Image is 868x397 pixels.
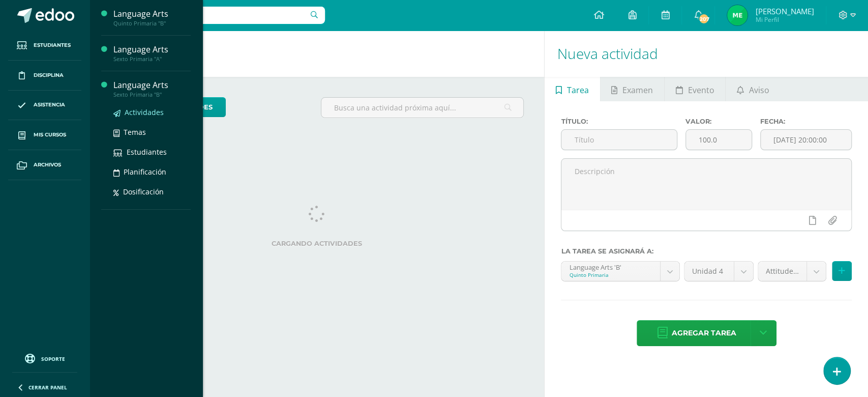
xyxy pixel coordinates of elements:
a: Actividades [113,106,191,118]
a: Aviso [726,77,780,101]
div: Language Arts [113,44,191,55]
span: 207 [698,13,709,24]
a: Language ArtsSexto Primaria "B" [113,79,191,98]
label: Fecha: [760,118,852,125]
a: Temas [113,126,191,138]
div: Sexto Primaria "B" [113,91,191,98]
a: Evento [665,77,725,101]
span: Temas [124,127,146,137]
label: Título: [561,118,677,125]
input: Título [561,130,677,150]
input: Fecha de entrega [761,130,851,150]
span: Asistencia [34,101,65,109]
span: Mis cursos [34,131,66,139]
img: a2535e102792dd4727d5fe42d999ccec.png [727,5,747,25]
a: Language ArtsQuinto Primaria "B" [113,8,191,27]
div: Language Arts 'B' [569,262,652,271]
a: Attitudes (5.0%) [758,262,826,281]
span: Planificación [124,167,166,177]
div: Quinto Primaria [569,271,652,278]
div: Quinto Primaria "B" [113,20,191,27]
span: Agregar tarea [672,321,736,346]
span: Soporte [41,355,65,362]
div: Language Arts [113,79,191,91]
span: Actividades [125,107,164,117]
a: Disciplina [8,61,81,91]
span: Tarea [567,78,589,102]
a: Estudiantes [113,146,191,158]
input: Busca un usuario... [96,7,325,24]
span: Archivos [34,161,61,169]
label: Cargando actividades [110,240,524,247]
a: Examen [601,77,664,101]
a: Language Arts 'B'Quinto Primaria [561,262,679,281]
a: Archivos [8,150,81,180]
a: Asistencia [8,91,81,121]
a: Soporte [12,351,77,365]
h1: Actividades [102,31,532,77]
span: Attitudes (5.0%) [766,262,799,281]
label: La tarea se asignará a: [561,247,852,255]
a: Tarea [545,77,600,101]
input: Busca una actividad próxima aquí... [321,98,523,118]
span: Unidad 4 [692,262,726,281]
span: [PERSON_NAME] [755,6,814,16]
div: Language Arts [113,8,191,20]
label: Valor: [685,118,752,125]
span: Cerrar panel [28,384,67,391]
h1: Nueva actividad [557,31,856,77]
input: Puntos máximos [686,130,752,150]
span: Evento [687,78,714,102]
span: Estudiantes [127,147,167,157]
span: Examen [622,78,653,102]
div: Sexto Primaria "A" [113,55,191,63]
span: Mi Perfil [755,15,814,24]
a: Dosificación [113,186,191,197]
span: Estudiantes [34,41,71,49]
a: Unidad 4 [684,262,753,281]
a: Estudiantes [8,31,81,61]
a: Planificación [113,166,191,178]
span: Disciplina [34,71,64,79]
a: Mis cursos [8,120,81,150]
a: Language ArtsSexto Primaria "A" [113,44,191,63]
span: Aviso [749,78,769,102]
span: Dosificación [123,187,164,196]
